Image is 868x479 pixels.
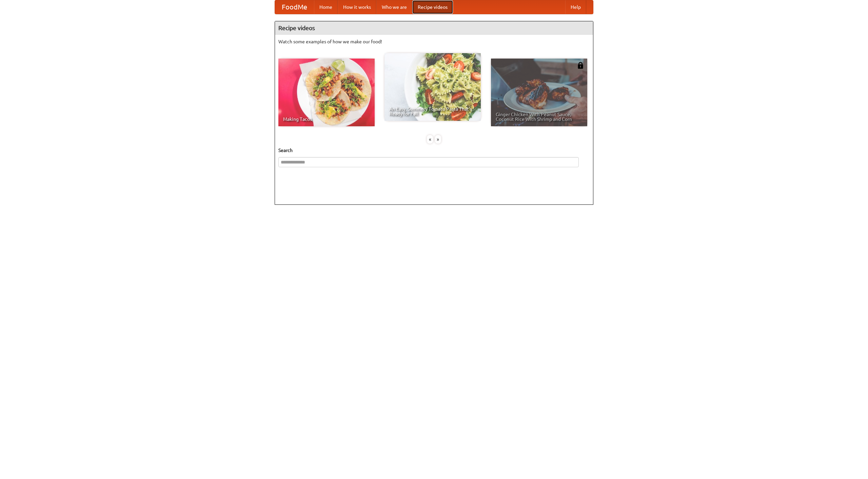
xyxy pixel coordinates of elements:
div: « [427,135,433,144]
a: Help [565,0,586,14]
a: Who we are [376,0,412,14]
a: Making Tacos [278,59,375,126]
div: » [435,135,441,144]
a: An Easy, Summery Tomato Pasta That's Ready for Fall [384,53,481,121]
a: How it works [338,0,376,14]
h5: Search [278,147,590,154]
span: Making Tacos [283,117,370,122]
a: Recipe videos [412,0,453,14]
span: An Easy, Summery Tomato Pasta That's Ready for Fall [389,107,476,116]
a: Home [314,0,338,14]
img: 483408.png [577,62,584,69]
a: FoodMe [275,0,314,14]
p: Watch some examples of how we make our food! [278,38,590,45]
h4: Recipe videos [275,21,593,35]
